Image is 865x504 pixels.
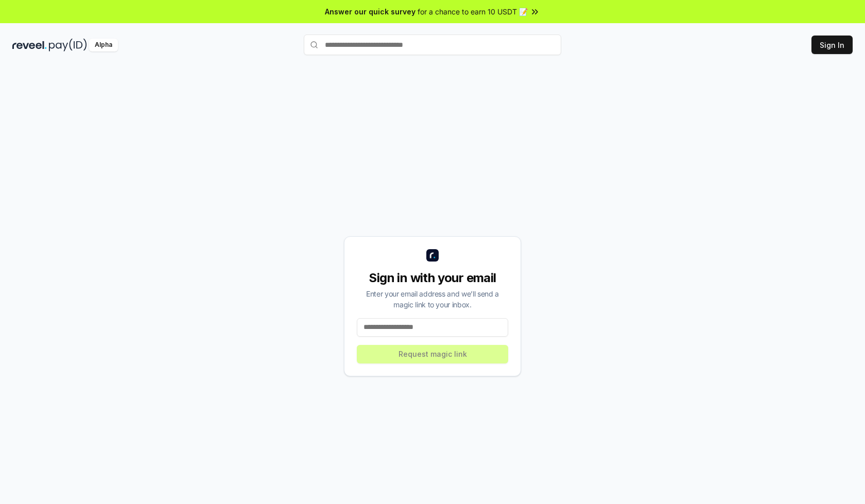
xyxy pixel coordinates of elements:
[325,6,416,17] span: Answer our quick survey
[426,249,439,262] img: logo_small
[12,39,47,51] img: reveel_dark
[811,36,853,54] button: Sign In
[49,39,87,51] img: pay_id
[418,6,528,17] span: for a chance to earn 10 USDT 📝
[357,270,508,286] div: Sign in with your email
[357,288,508,310] div: Enter your email address and we’ll send a magic link to your inbox.
[89,39,118,51] div: Alpha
